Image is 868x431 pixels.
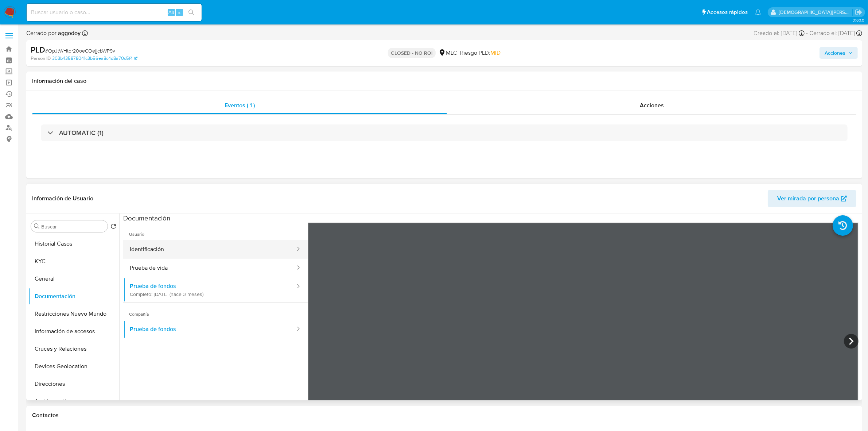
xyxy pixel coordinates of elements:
[820,47,858,59] button: Acciones
[28,375,119,393] button: Direcciones
[777,190,839,207] span: Ver mirada por persona
[28,340,119,358] button: Cruces y Relaciones
[184,7,199,18] button: search-icon
[178,9,180,16] span: s
[45,47,115,54] span: # OpJtWHtdr20oeCOejjcbWP9v
[806,29,808,37] span: -
[34,223,40,229] button: Buscar
[825,47,845,59] span: Acciones
[31,44,45,55] b: PLD
[32,412,856,419] h1: Contactos
[779,9,853,16] p: cristian.porley@mercadolibre.com
[168,9,174,16] span: Alt
[28,288,119,305] button: Documentación
[388,48,436,58] p: CLOSED - NO ROI
[28,305,119,323] button: Restricciones Nuevo Mundo
[490,49,501,57] span: MID
[707,8,748,16] span: Accesos rápidos
[754,29,805,37] div: Creado el: [DATE]
[57,29,81,37] b: aggodoy
[110,223,116,231] button: Volver al orden por defecto
[28,270,119,288] button: General
[59,129,104,137] h3: AUTOMATIC (1)
[28,393,119,410] button: Archivos adjuntos
[855,8,863,16] a: Salir
[26,29,81,37] span: Cerrado por
[28,323,119,340] button: Información de accesos
[52,55,137,62] a: 303b435878041c3b56ea8c4d8a70c5f4
[640,101,664,109] span: Acciones
[439,49,457,57] div: MLC
[32,195,93,202] h1: Información de Usuario
[768,190,856,207] button: Ver mirada por persona
[28,253,119,270] button: KYC
[28,358,119,375] button: Devices Geolocation
[32,77,856,85] h1: Información del caso
[225,101,255,109] span: Eventos ( 1 )
[460,49,501,57] span: Riesgo PLD:
[31,55,51,62] b: Person ID
[755,9,761,15] a: Notificaciones
[41,124,848,141] div: AUTOMATIC (1)
[27,8,202,17] input: Buscar usuario o caso...
[41,223,105,230] input: Buscar
[809,29,862,37] div: Cerrado el: [DATE]
[28,235,119,253] button: Historial Casos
